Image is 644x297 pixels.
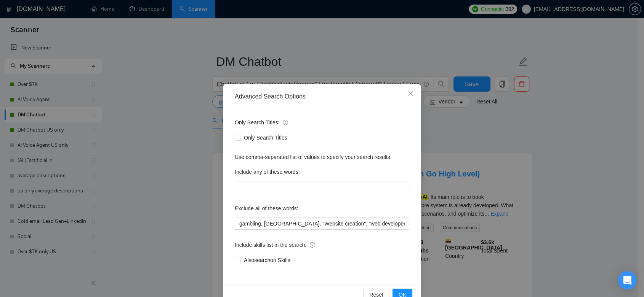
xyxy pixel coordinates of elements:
[241,256,293,264] span: Also search on Skills
[235,153,409,161] div: Use comma-separated list of values to specify your search results.
[241,133,290,142] span: Only Search Titles
[310,242,315,248] span: info-circle
[283,120,288,125] span: info-circle
[235,92,409,101] div: Advanced Search Options
[235,118,288,127] span: Only Search Titles:
[235,241,315,249] span: Include skills list in the search:
[618,271,636,289] div: Open Intercom Messenger
[235,166,300,178] label: Include any of these words:
[408,91,414,97] span: close
[400,84,421,104] button: Close
[235,202,298,214] label: Exclude all of these words:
